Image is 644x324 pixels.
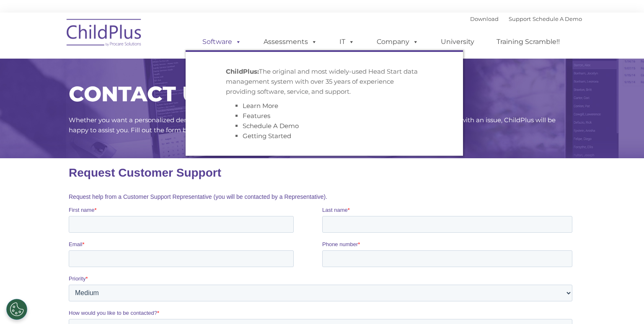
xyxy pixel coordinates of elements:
a: Getting Started [243,132,291,140]
span: Last name [253,49,279,55]
a: Features [243,112,270,120]
a: Schedule A Demo [533,15,582,22]
strong: ChildPlus: [226,67,259,75]
a: University [432,33,483,50]
a: Software [194,33,250,50]
a: Schedule A Demo [243,122,299,130]
span: Phone number [253,83,289,89]
a: Assessments [255,33,326,50]
a: Download [470,15,499,22]
span: CONTACT US [69,81,212,107]
a: Learn More [243,102,278,110]
a: Support [509,15,531,22]
a: Training Scramble!! [488,33,568,50]
font: | [470,15,582,22]
p: The original and most widely-used Head Start data management system with over 35 years of experie... [226,67,423,97]
span: Whether you want a personalized demo of the software, looking for answers, interested in training... [69,116,556,134]
a: IT [331,33,363,50]
img: ChildPlus by Procare Solutions [62,13,146,55]
button: Cookies Settings [6,299,27,320]
a: Company [368,33,427,50]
